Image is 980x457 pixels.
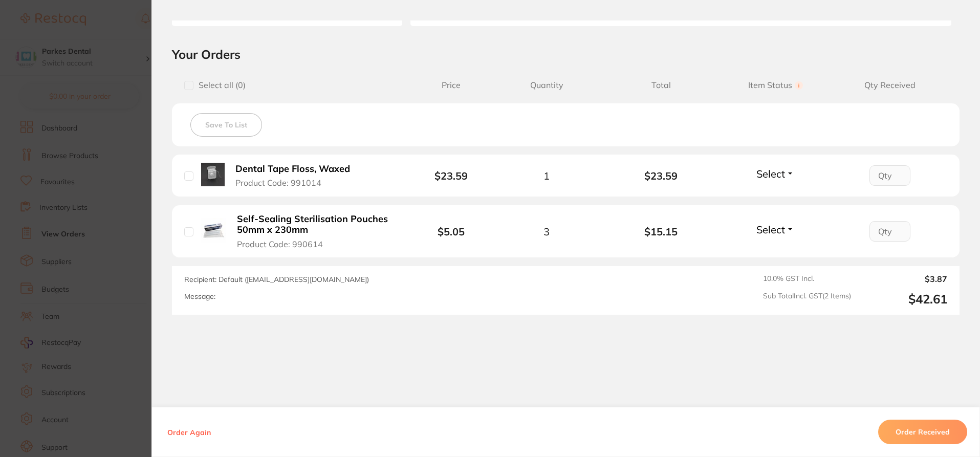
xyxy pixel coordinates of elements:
[237,240,323,249] span: Product Code: 990614
[234,213,398,249] button: Self-Sealing Sterilisation Pouches 50mm x 230mm Product Code: 990614
[184,275,369,284] span: Recipient: Default ( [EMAIL_ADDRESS][DOMAIN_NAME] )
[833,80,947,90] span: Qty Received
[235,178,321,187] span: Product Code: 991014
[164,427,214,437] button: Order Again
[413,80,489,90] span: Price
[235,164,350,175] b: Dental Tape Floss, Waxed
[604,226,718,237] b: $15.15
[859,292,947,307] output: $42.61
[201,218,226,243] img: Self-Sealing Sterilisation Pouches 50mm x 230mm
[869,165,910,186] input: Qty
[718,80,833,90] span: Item Status
[859,274,947,284] output: $3.87
[878,420,967,444] button: Order Received
[543,170,550,182] span: 1
[237,214,395,235] b: Self-Sealing Sterilisation Pouches 50mm x 230mm
[756,223,785,236] span: Select
[753,167,797,180] button: Select
[869,221,910,242] input: Qty
[543,226,550,237] span: 3
[604,80,718,90] span: Total
[489,80,604,90] span: Quantity
[434,169,468,182] b: $23.59
[190,113,262,137] button: Save To List
[756,167,785,180] span: Select
[438,225,465,238] b: $5.05
[763,292,851,307] span: Sub Total Incl. GST ( 2 Items)
[172,47,960,62] h2: Your Orders
[193,80,246,90] span: Select all ( 0 )
[232,163,362,188] button: Dental Tape Floss, Waxed Product Code: 991014
[201,163,225,186] img: Dental Tape Floss, Waxed
[604,170,718,182] b: $23.59
[763,274,851,284] span: 10.0 % GST Incl.
[184,292,215,301] label: Message:
[753,223,797,236] button: Select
